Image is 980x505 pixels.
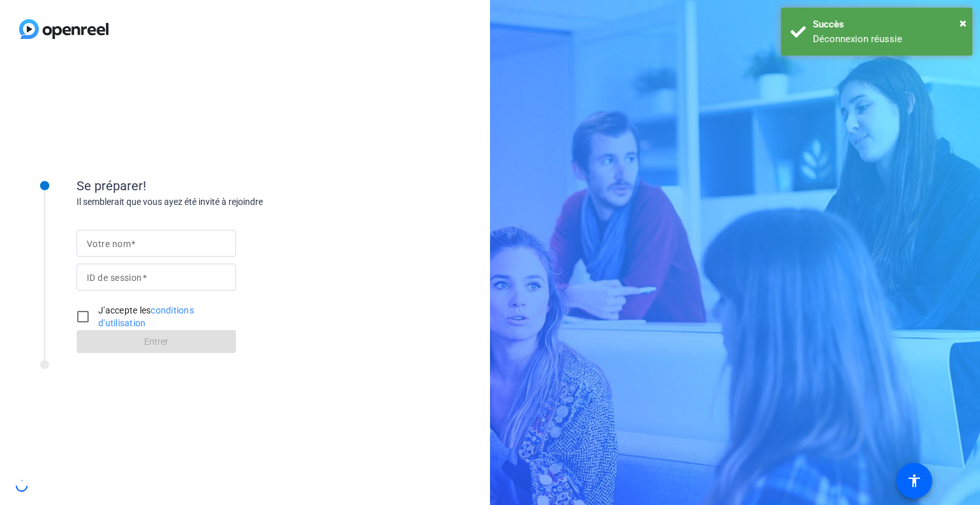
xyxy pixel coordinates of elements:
[813,17,963,32] div: Succès
[77,178,146,193] font: Se préparer!
[77,197,263,207] font: Il semblerait que vous ayez été invité à rejoindre
[813,19,844,30] font: Succès
[813,33,902,45] font: Déconnexion réussie
[98,305,151,315] font: J'accepte les
[960,15,967,31] font: ×
[87,273,142,283] font: ID de session
[907,473,922,488] mat-icon: accessibility
[960,13,967,33] button: Fermer
[813,32,963,47] div: Déconnexion réussie
[87,239,131,249] font: Votre nom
